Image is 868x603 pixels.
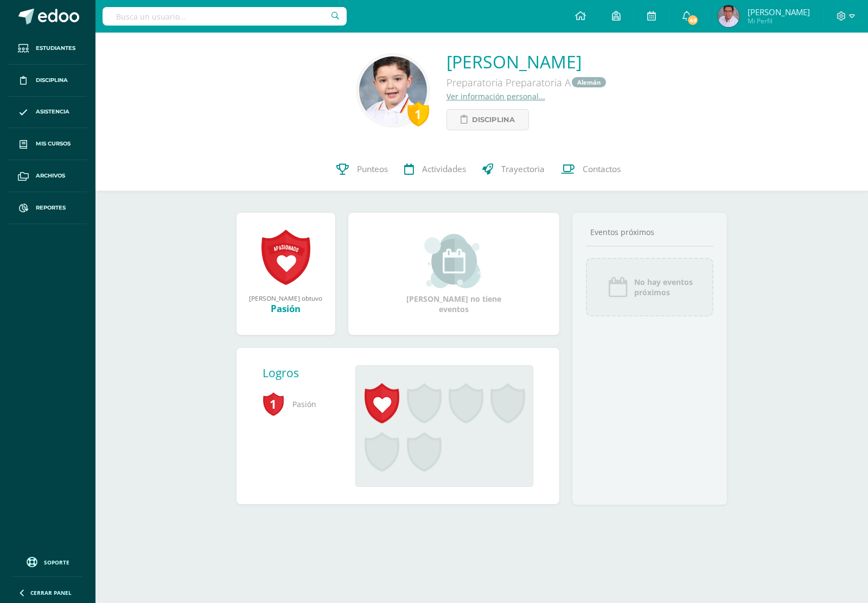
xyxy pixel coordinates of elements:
a: Disciplina [446,109,529,130]
a: Soporte [13,554,82,569]
span: [PERSON_NAME] [748,7,810,17]
span: Pasión [263,389,339,419]
a: Reportes [9,192,87,224]
span: 1 [263,391,284,416]
input: Busca un usuario... [103,7,347,26]
span: Disciplina [472,110,515,130]
a: Mis cursos [9,128,87,160]
span: Asistencia [36,107,69,116]
span: Trayectoria [501,164,545,175]
span: No hay eventos próximos [634,277,693,297]
img: 9521831b7eb62fd0ab6b39a80c4a7782.png [718,5,739,27]
a: Archivos [9,160,87,192]
span: Cerrar panel [30,589,72,596]
span: Actividades [422,164,466,175]
div: Pasión [247,302,324,315]
a: [PERSON_NAME] [446,50,607,73]
span: 49 [687,14,699,26]
span: Mis cursos [36,139,71,148]
a: Ver información personal... [446,91,545,101]
span: Contactos [583,164,621,175]
img: event_small.png [424,234,483,288]
a: Trayectoria [474,148,553,191]
span: Soporte [44,558,69,566]
div: Logros [263,365,347,380]
div: [PERSON_NAME] no tiene eventos [399,234,508,314]
a: Disciplina [9,65,87,97]
a: Contactos [553,148,629,191]
a: Punteos [328,148,396,191]
span: Archivos [36,172,65,180]
span: Reportes [36,204,66,212]
div: [PERSON_NAME] obtuvo [247,294,324,302]
div: Preparatoria Preparatoria A [446,73,607,91]
div: Eventos próximos [586,227,714,237]
span: Disciplina [36,76,68,85]
a: Alemán [572,77,606,87]
a: Estudiantes [9,33,87,65]
span: Mi Perfil [748,16,810,26]
a: Asistencia [9,97,87,129]
span: Estudiantes [36,44,75,53]
img: event_icon.png [607,276,629,298]
img: eabdb64b8349d75b287ecc3093decd30.png [359,56,427,124]
div: 1 [407,101,429,126]
a: Actividades [396,148,474,191]
span: Punteos [357,164,388,175]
